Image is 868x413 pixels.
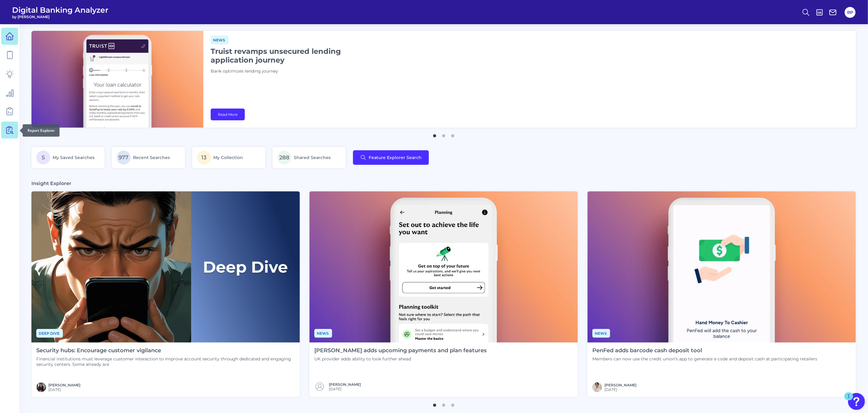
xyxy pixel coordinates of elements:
a: Read More [211,109,245,120]
span: [DATE] [604,387,636,392]
a: 5My Saved Searches [31,147,105,168]
a: Deep dive [36,330,63,336]
img: RNFetchBlobTmp_0b8yx2vy2p867rz195sbp4h.png [36,382,46,392]
span: [DATE] [329,387,361,391]
a: News [314,330,332,336]
span: Shared Searches [294,155,331,160]
a: 977Recent Searches [112,147,185,168]
a: News [211,37,228,43]
button: 1 [432,401,438,407]
button: 1 [432,131,438,137]
img: News - Phone (4).png [309,191,578,343]
button: 3 [450,401,456,407]
span: News [592,329,610,338]
button: RP [845,7,856,18]
span: Recent Searches [133,155,170,160]
a: News [592,330,610,336]
img: bannerImg [31,31,203,128]
span: Feature Explorer Search [369,155,422,160]
span: 13 [197,151,211,164]
img: News - Phone.png [588,191,856,343]
h4: [PERSON_NAME] adds upcoming payments and plan features [314,347,487,354]
a: [PERSON_NAME] [329,382,361,387]
span: Digital Banking Analyzer [12,5,108,15]
a: [PERSON_NAME] [48,383,80,387]
a: [PERSON_NAME] [604,383,636,387]
span: News [211,36,228,44]
span: [DATE] [48,387,80,392]
button: 2 [441,401,447,407]
p: UK provider adds ability to look further ahead [314,356,487,362]
img: MIchael McCaw [592,382,602,392]
span: 5 [36,151,50,164]
div: 1 [847,396,850,404]
button: Feature Explorer Search [353,150,429,165]
p: Members can now use the credit union’s app to generate a code and deposit cash at participating r... [592,356,817,362]
a: 288Shared Searches [273,147,346,168]
img: Deep Dives with Right Label.png [31,191,300,343]
span: News [314,329,332,338]
button: Open Resource Center, 1 new notification [848,393,865,410]
h4: Security hubs: Encourage customer vigilance [36,347,295,354]
button: 3 [450,131,456,137]
span: My Saved Searches [53,155,95,160]
span: Deep dive [36,329,63,338]
h1: Truist revamps unsecured lending application journey [211,47,362,64]
span: My Collection [213,155,243,160]
button: 2 [441,131,447,137]
a: 13My Collection [192,147,265,168]
h4: PenFed adds barcode cash deposit tool [592,347,817,354]
span: by [PERSON_NAME] [12,15,108,19]
span: 977 [117,151,131,164]
span: 288 [277,151,291,164]
p: Bank optimizes lending journey [211,68,362,75]
p: Financial institutions must leverage customer interaction to improve account security through ded... [36,356,295,367]
h3: Insight Explorer [31,180,71,187]
div: Report Explorer [23,124,60,137]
